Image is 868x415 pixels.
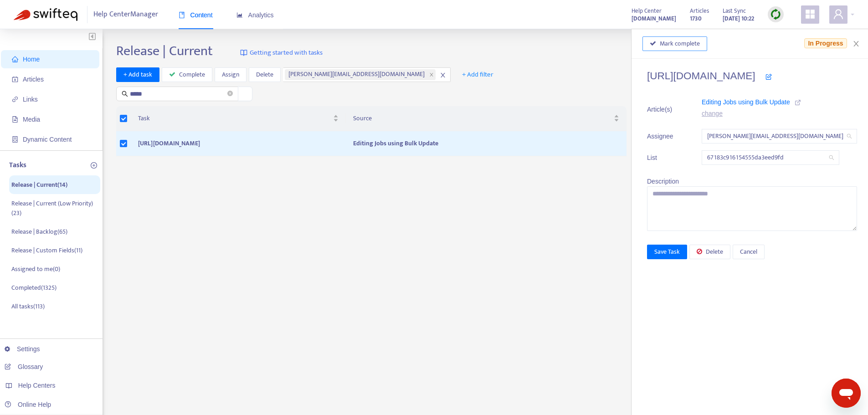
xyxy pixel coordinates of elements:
span: Description [647,178,679,185]
span: Content [179,11,213,19]
span: Save Task [654,247,680,257]
span: Links [23,96,38,103]
p: Release | Custom Fields ( 11 ) [11,246,82,255]
span: Article(s) [647,104,679,114]
span: Analytics [236,11,274,19]
span: book [179,12,185,18]
span: Mark complete [660,39,700,49]
p: Release | Current ( 14 ) [11,180,67,190]
button: Delete [249,67,281,82]
p: All tasks ( 113 ) [11,302,45,311]
span: close-circle [227,91,233,96]
button: Save Task [647,245,687,259]
img: Swifteq [14,8,77,21]
span: Delete [256,70,273,80]
span: List [647,153,679,163]
a: Settings [5,345,40,353]
span: Help Center Manager [93,6,158,23]
span: kelly.sofia@fyi.app [707,129,852,143]
p: Release | Current (Low Priority) ( 23 ) [11,199,98,218]
button: Close [850,40,863,48]
th: Task [131,106,346,131]
a: change [702,110,723,117]
button: Complete [162,67,212,82]
strong: [DATE] 10:22 [723,14,754,24]
span: Media [23,116,40,123]
span: Source [353,113,612,123]
span: Task [138,113,331,123]
th: Source [346,106,627,131]
span: Help Center [632,6,662,16]
span: home [12,56,18,62]
span: plus-circle [91,162,97,169]
p: Assigned to me ( 0 ) [11,264,60,274]
span: link [12,96,18,102]
span: + Add filter [462,69,493,80]
a: Online Help [5,401,51,408]
iframe: Button to launch messaging window [832,379,861,408]
td: [URL][DOMAIN_NAME] [131,131,346,156]
span: Last Sync [723,6,746,16]
span: search [847,133,852,139]
button: Assign [215,67,247,82]
span: Assignee [647,131,679,141]
span: close [440,72,446,78]
img: image-link [240,49,247,56]
span: account-book [12,76,18,82]
span: Home [23,56,40,63]
span: search [829,155,834,160]
span: Articles [690,6,709,16]
h2: Release | Current [116,43,213,59]
span: area-chart [236,12,243,18]
span: Help Centers [18,382,56,389]
span: Assign [222,70,239,80]
span: file-image [12,116,18,123]
strong: 1730 [690,14,702,24]
span: search [122,91,128,97]
p: Release | Backlog ( 65 ) [11,227,67,236]
a: [DOMAIN_NAME] [632,13,676,24]
p: Tasks [9,160,26,171]
span: close [853,40,860,47]
a: Glossary [5,363,43,370]
span: Delete [706,247,723,257]
button: + Add filter [455,67,500,82]
span: Complete [179,70,205,80]
span: 67183c916154555da3eed9fd [707,151,834,164]
p: Completed ( 1325 ) [11,283,56,292]
button: Delete [689,245,730,259]
span: Dynamic Content [23,136,72,143]
span: close-circle [227,89,233,98]
span: appstore [805,9,816,20]
button: + Add task [116,67,159,82]
span: [PERSON_NAME][EMAIL_ADDRESS][DOMAIN_NAME] [288,69,428,80]
span: container [12,136,18,143]
span: Editing Jobs using Bulk Update [702,98,790,106]
span: user [833,9,844,20]
td: Editing Jobs using Bulk Update [346,131,627,156]
span: Getting started with tasks [250,48,323,58]
span: Articles [23,76,44,83]
a: Getting started with tasks [240,43,323,63]
span: In Progress [804,38,847,48]
span: + Add task [123,70,152,80]
button: Mark complete [642,36,707,51]
span: close [429,72,434,77]
h4: [URL][DOMAIN_NAME] [647,70,857,82]
button: Cancel [733,245,765,259]
span: Cancel [740,247,757,257]
img: sync.dc5367851b00ba804db3.png [770,9,781,20]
